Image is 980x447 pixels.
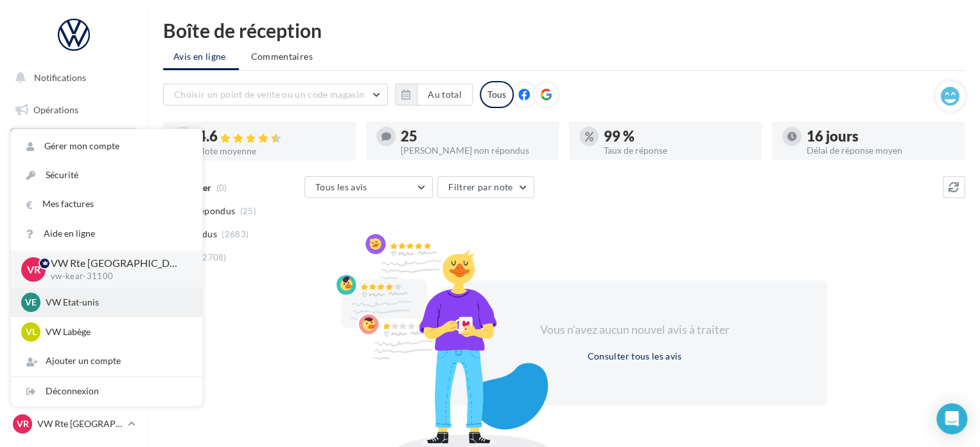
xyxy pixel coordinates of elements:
[240,206,256,216] span: (25)
[401,146,548,155] div: [PERSON_NAME] non répondus
[200,252,227,262] span: (2708)
[33,104,78,115] span: Opérations
[480,81,514,108] div: Tous
[26,325,37,338] span: VL
[11,347,202,376] div: Ajouter un compte
[304,176,433,198] button: Tous les avis
[395,84,473,105] button: Au total
[604,146,751,155] div: Taux de réponse
[175,205,235,217] span: Non répondus
[315,181,367,192] span: Tous les avis
[11,132,202,161] a: Gérer mon compte
[8,161,140,188] a: Visibilité en ligne
[8,257,140,284] a: Médiathèque
[807,129,954,143] div: 16 jours
[8,225,140,252] a: Contacts
[11,219,202,248] a: Aide en ligne
[34,72,86,83] span: Notifications
[17,417,29,430] span: VR
[10,412,137,436] a: VR VW Rte [GEOGRAPHIC_DATA]
[11,161,202,190] a: Sécurité
[8,321,140,359] a: PLV et print personnalisable
[25,296,37,309] span: VE
[8,128,140,156] a: Boîte de réception
[604,129,751,143] div: 99 %
[8,64,135,91] button: Notifications
[417,84,473,105] button: Au total
[27,262,40,277] span: VR
[198,129,346,144] div: 4.6
[807,146,954,155] div: Délai de réponse moyen
[11,190,202,219] a: Mes factures
[46,325,187,338] p: VW Labège
[163,84,388,105] button: Choisir un point de vente ou un code magasin
[8,364,140,402] a: Campagnes DataOnDemand
[8,96,140,123] a: Opérations
[8,289,140,316] a: Calendrier
[51,256,182,271] p: VW Rte [GEOGRAPHIC_DATA]
[198,147,346,156] div: Note moyenne
[251,50,313,63] span: Commentaires
[524,322,745,338] div: Vous n'avez aucun nouvel avis à traiter
[51,271,182,282] p: vw-kear-31100
[174,89,364,100] span: Choisir un point de vente ou un code magasin
[163,21,965,40] div: Boîte de réception
[11,377,202,406] div: Déconnexion
[222,229,249,239] span: (2683)
[437,176,534,198] button: Filtrer par note
[8,194,140,221] a: Campagnes
[582,349,687,364] button: Consulter tous les avis
[401,129,548,143] div: 25
[46,296,187,309] p: VW Etat-unis
[936,403,967,434] div: Open Intercom Messenger
[37,417,123,430] p: VW Rte [GEOGRAPHIC_DATA]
